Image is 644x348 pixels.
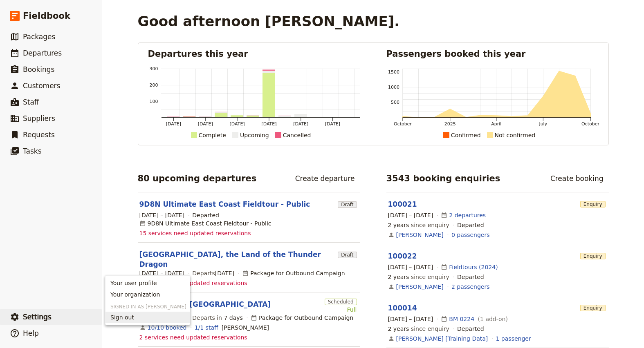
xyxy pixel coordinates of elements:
tspan: [DATE] [166,121,181,127]
a: [PERSON_NAME] [Training Data] [396,335,488,343]
h2: Passengers booked this year [386,48,599,60]
h3: Signed in as [PERSON_NAME] [105,300,190,310]
span: Departs [192,269,234,277]
span: [DATE] – [DATE] [388,211,433,219]
div: Confirmed [451,130,481,140]
tspan: July [539,121,547,127]
span: Tasks [23,147,42,155]
span: 15 services need updated reservations [139,229,251,237]
span: 2 years [388,274,409,280]
span: 2 services need updated reservations [139,279,247,287]
span: Help [23,329,39,337]
span: 2 years [388,326,409,332]
a: Your user profile [105,277,190,289]
a: [GEOGRAPHIC_DATA], the Land of the Thunder Dragon [139,250,335,269]
a: 100021 [388,200,417,208]
tspan: 200 [149,83,158,88]
span: Departs in [192,314,242,322]
h2: 3543 booking enquiries [386,172,500,185]
a: 1/1 staff [195,323,218,332]
span: Your organization [110,290,160,299]
span: Requests [23,131,55,139]
tspan: 300 [149,66,158,71]
span: Departures [23,49,62,57]
a: 100022 [388,252,417,260]
a: BM 0224 [449,315,474,323]
a: Create departure [290,172,360,185]
tspan: 2025 [444,121,456,127]
span: Fieldbook [23,10,70,22]
span: Customers [23,82,60,90]
a: Create booking [545,172,609,185]
span: Enquiry [580,305,606,311]
div: Cancelled [283,130,311,140]
tspan: [DATE] [197,121,213,127]
span: Your user profile [110,279,157,287]
tspan: [DATE] [293,121,308,127]
a: View the passengers for this booking [451,231,489,239]
a: View the bookings for this departure [148,323,187,332]
span: Enquiry [580,253,606,259]
span: Sign out [110,313,134,321]
div: Full [325,306,357,314]
div: Upcoming [240,130,269,140]
a: Your organization [105,289,190,300]
button: Sign out of alex+amazing@fieldbooksoftware.com [105,312,190,323]
div: Departed [457,221,484,229]
span: [DATE] – [DATE] [388,263,433,271]
a: Fieldtours (2024) [449,263,498,271]
span: since enquiry [388,273,449,281]
a: 100014 [388,304,417,312]
a: [PERSON_NAME] [396,231,444,239]
a: 9D8N Ultimate East Coast Fieldtour - Public [139,199,310,209]
tspan: 1000 [388,85,399,90]
a: [PERSON_NAME] [396,283,444,291]
tspan: 100 [149,99,158,104]
span: Draft [338,201,357,208]
span: Staff [23,98,39,106]
h2: 80 upcoming departures [138,172,257,185]
tspan: 500 [391,100,399,105]
tspan: [DATE] [261,121,276,127]
span: 7 days [224,315,242,321]
span: Scheduled [325,299,357,305]
a: Discover My [GEOGRAPHIC_DATA] [139,299,271,309]
span: [DATE] [215,270,234,277]
div: Package for Outbound Campaign [242,269,345,277]
span: Suppliers [23,114,55,123]
span: Clive Paget [222,323,269,332]
span: [DATE] – [DATE] [139,211,185,219]
a: View the passengers for this booking [451,283,489,291]
tspan: October [393,121,411,127]
h1: Good afternoon [PERSON_NAME]. [138,13,400,29]
span: [DATE] – [DATE] [388,315,433,323]
span: Enquiry [580,201,606,207]
tspan: October [581,121,599,127]
h2: Departures this year [148,48,360,60]
div: Not confirmed [495,130,536,140]
span: 2 services need updated reservations [139,333,247,341]
div: 9D8N Ultimate East Coast Fieldtour - Public [139,219,272,228]
div: Complete [199,130,226,140]
div: Departed [457,325,484,333]
div: Departed [457,273,484,281]
tspan: April [491,121,501,127]
span: Bookings [23,65,54,74]
span: since enquiry [388,325,449,333]
tspan: 1500 [388,69,399,75]
span: ( 1 add-on ) [476,315,508,323]
span: Draft [338,252,357,258]
span: [DATE] – [DATE] [139,269,185,277]
span: Settings [23,313,52,321]
a: 2 departures [449,211,486,219]
div: Package for Outbound Campaign [251,314,353,322]
tspan: [DATE] [229,121,245,127]
tspan: [DATE] [325,121,340,127]
a: View the passengers for this booking [496,335,531,343]
span: Packages [23,33,55,41]
div: Departed [192,211,219,219]
span: 2 years [388,222,409,228]
span: since enquiry [388,221,449,229]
